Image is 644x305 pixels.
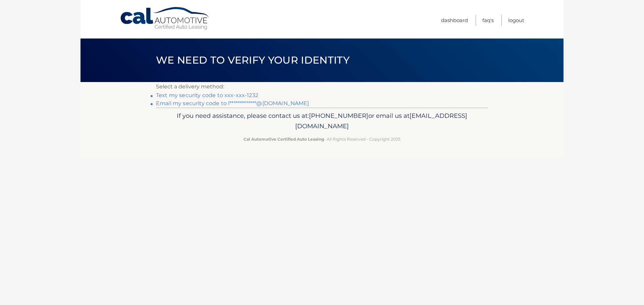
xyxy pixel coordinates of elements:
a: Cal Automotive [120,7,210,30]
p: Select a delivery method: [156,82,488,91]
a: Dashboard [441,15,468,26]
strong: Cal Automotive Certified Auto Leasing [244,137,324,142]
a: Text my security code to xxx-xxx-1232 [156,92,258,98]
span: [PHONE_NUMBER] [309,112,368,120]
p: - All Rights Reserved - Copyright 2025 [160,136,484,143]
span: We need to verify your identity [156,54,350,66]
a: Logout [508,15,524,26]
p: If you need assistance, please contact us at: or email us at [160,110,484,132]
a: FAQ's [482,15,494,26]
